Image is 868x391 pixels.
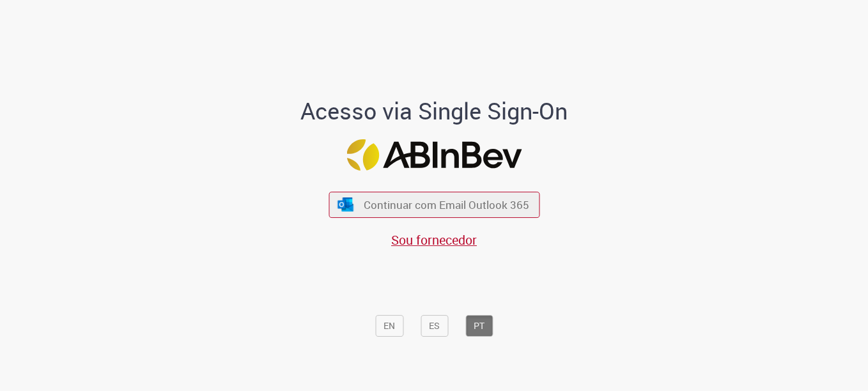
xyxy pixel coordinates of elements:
[257,98,612,124] h1: Acesso via Single Sign-On
[337,197,355,211] img: ícone Azure/Microsoft 360
[364,197,529,212] span: Continuar com Email Outlook 365
[391,231,477,249] a: Sou fornecedor
[465,315,493,337] button: PT
[329,192,539,218] button: ícone Azure/Microsoft 360 Continuar com Email Outlook 365
[375,315,403,337] button: EN
[346,139,522,171] img: Logo ABInBev
[421,315,448,337] button: ES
